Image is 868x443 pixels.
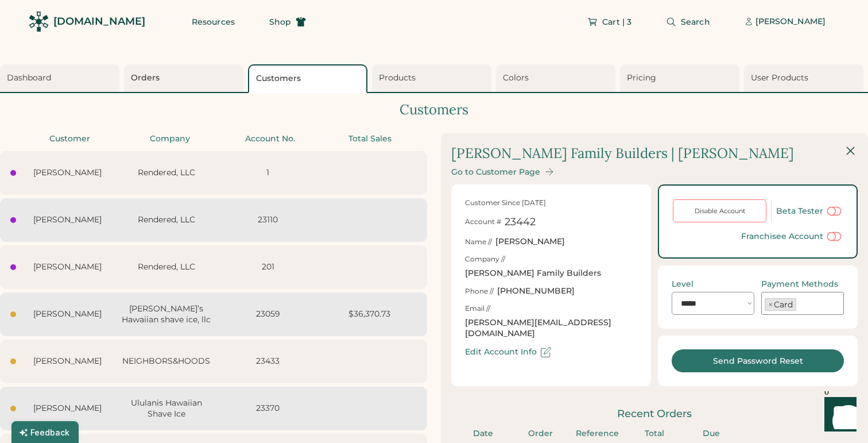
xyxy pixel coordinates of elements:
li: Card [765,298,796,311]
div: Recent Orders [451,407,858,421]
div: Company // [465,255,505,264]
div: Beta Tester [776,206,823,216]
div: $36,370.73 [322,309,417,320]
button: Resources [178,10,249,33]
div: [PERSON_NAME][EMAIL_ADDRESS][DOMAIN_NAME] [465,317,637,340]
span: × [768,301,773,309]
div: Last seen today at 10:16 am [10,217,16,223]
iframe: Front Chat [813,391,863,441]
button: Send Password Reset [672,349,844,372]
div: Last seen today at 11:09 am [10,170,16,176]
div: Payment Methods [761,279,838,289]
div: Customer [23,133,117,145]
div: 23110 [220,214,315,226]
div: Last seen today at 9:03 am [10,359,16,364]
div: Last seen today at 8:17 am [10,406,16,411]
div: Email // [465,304,490,314]
div: User Products [751,72,860,84]
div: [PERSON_NAME] [23,261,112,273]
div: Ululanis Hawaiian Shave Ice [119,398,214,420]
div: Edit Account Info [465,347,537,357]
div: [PERSON_NAME] [23,403,112,414]
span: Cart | 3 [602,18,631,26]
div: [PERSON_NAME] [23,214,112,226]
div: Account No. [223,133,317,145]
div: Total [629,428,679,440]
div: [PERSON_NAME]’s Hawaiian shave ice, llc [119,303,214,326]
div: Rendered, LLC [119,261,214,273]
div: [PERSON_NAME] [755,16,826,28]
div: Phone // [465,287,494,296]
div: 23059 [220,309,315,320]
div: Go to Customer Page [451,167,540,177]
img: Rendered Logo - Screens [29,11,49,32]
div: Due [687,428,737,440]
div: Level [672,279,693,289]
div: 23442 [505,215,536,229]
div: Reference [572,428,622,440]
div: Rendered, LLC [119,214,214,226]
div: 1 [220,167,315,179]
button: Shop [255,10,320,33]
div: [PERSON_NAME] Family Builders [465,268,601,279]
div: Orders [131,72,240,84]
div: Company [123,133,217,145]
div: 23433 [220,356,315,367]
div: 201 [220,261,315,273]
div: Pricing [627,72,736,84]
div: Account # [465,217,501,227]
div: Date [458,428,508,440]
div: [PERSON_NAME] [495,236,565,248]
div: [PERSON_NAME] Family Builders | [PERSON_NAME] [451,144,794,163]
div: Dashboard [7,72,116,84]
div: [PERSON_NAME] [23,309,112,320]
div: Total Sales [324,133,417,145]
div: [DOMAIN_NAME] [53,14,145,29]
button: Use this to limit an account deleting, copying, or editing products in their "My Products" page [826,229,843,244]
div: Name // [465,237,492,247]
button: Search [652,10,724,33]
div: Products [379,72,488,84]
div: 23370 [220,403,315,414]
div: Customers [256,73,363,84]
div: [PHONE_NUMBER] [497,286,575,297]
div: NEIGHBORS&HOODS [119,356,214,367]
div: Customer Since [DATE] [465,198,546,208]
div: Rendered, LLC [119,167,214,179]
button: Disable Account [673,199,766,222]
div: Colors [503,72,612,84]
div: Last seen today at 10:08 am [10,264,16,270]
button: Cart | 3 [573,10,645,33]
span: Search [681,18,710,26]
div: Franchisee Account [741,232,823,241]
div: Last seen today at 9:33 am [10,311,16,317]
div: [PERSON_NAME] [23,167,112,179]
div: Order [515,428,565,440]
span: Shop [269,18,291,26]
div: [PERSON_NAME] [23,356,112,367]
